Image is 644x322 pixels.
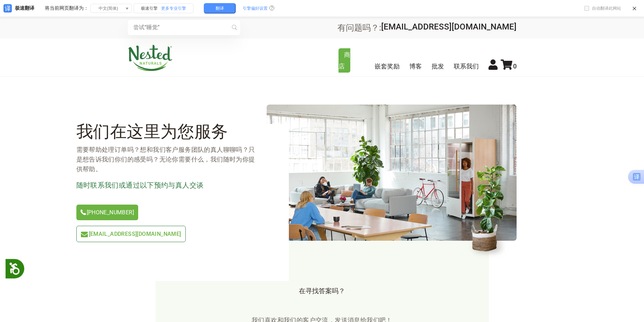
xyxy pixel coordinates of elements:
[76,226,186,242] a: [EMAIL_ADDRESS][DOMAIN_NAME]
[465,157,517,261] img: contact-header-flower.png
[513,63,517,70] font: 0
[76,205,139,220] a: [PHONE_NUMBER]
[409,63,422,70] a: 博客
[128,20,240,35] input: 尝试“睡觉”
[81,209,86,215] img: icon-phone.svg
[76,122,228,141] font: 我们在这里为您服务
[501,63,517,70] a: 0
[375,63,400,70] a: 嵌套奖励
[454,63,479,70] a: 联系我们
[76,181,204,189] font: 随时联系我们或通过以下预约与真人交谈
[338,48,350,73] a: 商店
[87,209,134,216] font: [PHONE_NUMBER]
[381,22,517,32] a: [EMAIL_ADDRESS][DOMAIN_NAME]
[432,63,444,70] a: 批发
[81,232,88,237] img: icon-email-light-green.svg
[337,23,381,32] font: 有问题吗？:
[76,146,255,173] font: 需要帮助处理订单吗？想和我们客户服务团队的真人聊聊吗？只是想告诉我们你们的感受吗？无论你需要什么，我们随时为你提供帮助。
[299,287,345,295] font: 在寻找答案吗？
[338,51,350,70] font: 商店
[267,105,517,241] img: contact-header.png
[128,45,173,71] img: 嵌套天然
[89,231,181,237] font: [EMAIL_ADDRESS][DOMAIN_NAME]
